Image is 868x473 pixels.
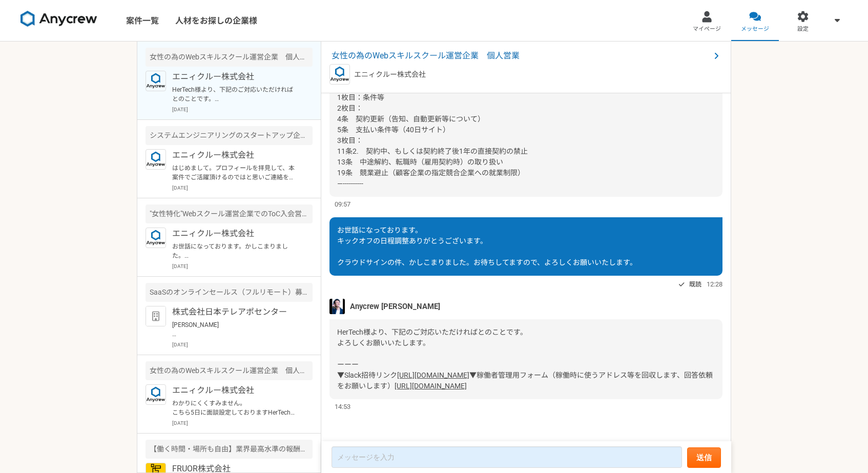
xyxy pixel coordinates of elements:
p: わかりにくくすみません。 こちら5日に面談設定しておりますHerTech様となります。 ご確認よろしくお願いいたします。 [172,399,299,417]
p: HerTech様より、下記のご対応いただければとのことです。 よろしくお願いいたします。 ーーー ▼Slack招待リンク [URL][DOMAIN_NAME] ▼稼働者管理用フォーム（稼働時に使... [172,85,299,104]
a: [URL][DOMAIN_NAME] [395,382,467,390]
div: "女性特化"Webスクール運営企業でのToC入会営業（フルリモート可） [146,204,313,223]
img: logo_text_blue_01.png [329,64,350,85]
p: [DATE] [172,184,313,192]
span: 12:28 [707,279,722,289]
p: エニィクルー株式会社 [172,384,299,397]
span: ▼稼働者管理用フォーム（稼働時に使うアドレス等を回収します、回答依頼をお願いします） [337,371,713,390]
span: マイページ [693,25,721,33]
p: お世話になっております。かしこまりました。 気になる案件等ございましたらお気軽にご連絡ください。 引き続きよろしくお願い致します。 [172,242,299,260]
span: 14:53 [335,402,350,412]
span: Anycrew [PERSON_NAME] [350,301,440,312]
p: エニィクルー株式会社 [172,228,299,240]
a: [URL][DOMAIN_NAME] [397,371,469,379]
span: お世話になっております。 キックオフの日程調整ありがとうございます。 クラウドサインの件、かしこまりました。お待ちしてますので、よろしくお願いいたします。 [337,226,637,266]
span: 契約書に関しては、[DATE][DATE]にはクラウドサインにて[PERSON_NAME]宛に送付させていただきます。 また、その他、稼働開始についてのご案内もメールにて送付させていただきますの... [337,29,710,188]
span: HerTech様より、下記のご対応いただければとのことです。 よろしくお願いいたします。 ーーー ▼Slack招待リンク [337,328,527,379]
p: エニィクルー株式会社 [172,71,299,83]
div: 女性の為のWebスキルスクール運営企業 個人営業（フルリモート） [146,361,313,380]
p: [DATE] [172,106,313,113]
p: [DATE] [172,341,313,348]
img: logo_text_blue_01.png [146,149,166,170]
p: [DATE] [172,262,313,270]
div: 【働く時間・場所も自由】業界最高水準の報酬率を誇るキャリアアドバイザーを募集！ [146,440,313,459]
img: S__5267474.jpg [329,299,345,314]
div: SaaSのオンラインセールス（フルリモート）募集 [146,283,313,302]
span: 09:57 [335,199,350,209]
img: logo_text_blue_01.png [146,384,166,405]
span: 設定 [797,25,809,33]
img: 8DqYSo04kwAAAAASUVORK5CYII= [20,11,97,27]
button: 送信 [687,447,721,468]
div: 女性の為のWebスキルスクール運営企業 個人営業 [146,48,313,67]
div: システムエンジニアリングのスタートアップ企業 生成AIの新規事業のセールスを募集 [146,126,313,145]
img: default_org_logo-42cde973f59100197ec2c8e796e4974ac8490bb5b08a0eb061ff975e4574aa76.png [146,306,166,326]
p: 株式会社日本テレアポセンター [172,306,299,318]
p: エニィクルー株式会社 [354,69,426,80]
span: 既読 [689,278,701,291]
img: logo_text_blue_01.png [146,71,166,91]
p: はじめまして。プロフィールを拝見して、本案件でご活躍頂けるのではと思いご連絡を差し上げました。 案件ページの内容をご確認頂き、もし条件など合致されるようでしたら是非詳細をご案内できればと思います... [172,163,299,182]
img: logo_text_blue_01.png [146,228,166,248]
span: メッセージ [741,25,769,33]
span: 女性の為のWebスキルスクール運営企業 個人営業 [332,50,710,62]
p: [DATE] [172,419,313,427]
p: エニィクルー株式会社 [172,149,299,161]
p: [PERSON_NAME] お世話になっております。 再度ご予約をいただきありがとうございます。 [DATE] 15:30 - 16:00にてご予約を確認いたしました。 メールアドレスへGoog... [172,320,299,339]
